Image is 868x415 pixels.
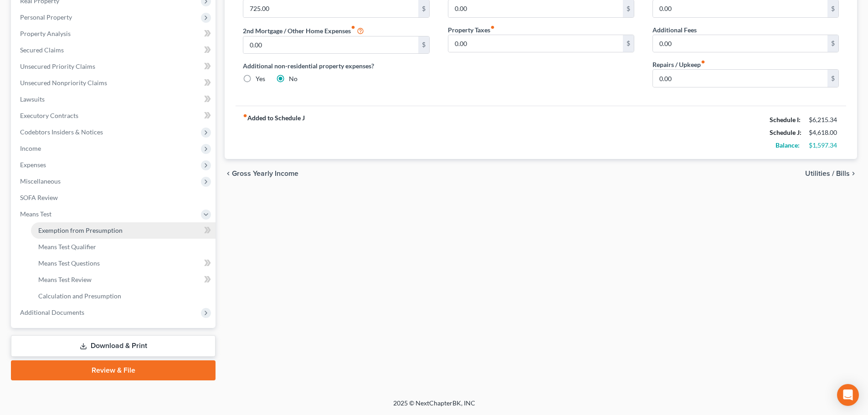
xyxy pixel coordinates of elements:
span: Miscellaneous [20,177,61,185]
label: Property Taxes [448,25,495,35]
div: $ [418,36,429,54]
span: Exemption from Presumption [38,226,123,234]
i: fiber_manual_record [351,25,355,30]
label: 2nd Mortgage / Other Home Expenses [243,25,364,36]
span: Means Test Review [38,276,92,283]
a: Exemption from Presumption [31,222,216,239]
span: Gross Yearly Income [232,170,298,177]
label: Additional Fees [652,25,697,35]
strong: Schedule J: [770,128,801,136]
a: Calculation and Presumption [31,288,216,304]
div: $ [827,35,838,52]
span: Codebtors Insiders & Notices [20,128,103,136]
a: Lawsuits [13,91,216,108]
span: Means Test Qualifier [38,243,96,251]
div: $ [827,70,838,87]
div: $ [623,35,634,52]
strong: Added to Schedule J [243,113,305,152]
label: Repairs / Upkeep [652,60,705,69]
span: Means Test Questions [38,259,100,267]
span: Additional Documents [20,308,84,316]
span: Secured Claims [20,46,64,54]
a: Unsecured Priority Claims [13,58,216,75]
span: Property Analysis [20,30,71,37]
span: Calculation and Presumption [38,292,121,300]
span: Means Test [20,210,51,218]
i: fiber_manual_record [701,60,705,64]
div: Open Intercom Messenger [837,384,859,406]
input: -- [653,35,827,52]
div: 2025 © NextChapterBK, INC [175,399,694,415]
a: Secured Claims [13,42,216,58]
strong: Balance: [776,141,800,149]
a: Property Analysis [13,26,216,42]
a: Means Test Questions [31,255,216,272]
span: Unsecured Priority Claims [20,62,95,70]
input: -- [448,35,623,52]
span: Executory Contracts [20,112,78,119]
i: fiber_manual_record [243,113,247,118]
span: Income [20,144,41,152]
label: Additional non-residential property expenses? [243,61,429,71]
a: Unsecured Nonpriority Claims [13,75,216,91]
input: -- [243,36,418,54]
a: Download & Print [11,335,216,357]
input: -- [653,70,827,87]
span: Personal Property [20,13,72,21]
a: Executory Contracts [13,108,216,124]
a: SOFA Review [13,190,216,206]
button: Utilities / Bills chevron_right [805,170,857,177]
i: chevron_right [850,170,857,177]
button: chevron_left Gross Yearly Income [225,170,298,177]
div: $1,597.34 [809,141,839,150]
i: chevron_left [225,170,232,177]
strong: Schedule I: [770,116,801,123]
a: Means Test Review [31,272,216,288]
span: Utilities / Bills [805,170,850,177]
div: $4,618.00 [809,128,839,137]
i: fiber_manual_record [490,25,495,30]
span: Expenses [20,161,46,169]
label: No [289,74,298,83]
label: Yes [256,74,265,83]
span: SOFA Review [20,194,58,201]
a: Means Test Qualifier [31,239,216,255]
div: $6,215.34 [809,115,839,124]
span: Lawsuits [20,95,45,103]
a: Review & File [11,360,216,380]
span: Unsecured Nonpriority Claims [20,79,107,87]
